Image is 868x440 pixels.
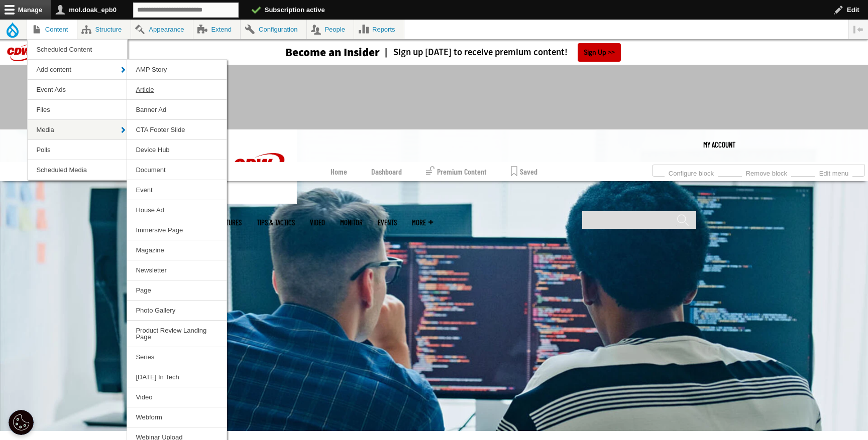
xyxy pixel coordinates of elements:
div: User menu [703,129,735,160]
button: Vertical orientation [848,20,868,39]
a: Sign up [DATE] to receive premium content! [380,48,568,57]
a: Configuration [241,20,306,39]
a: Banner Ad [127,100,227,119]
a: Reports [354,20,404,39]
a: Files [28,100,127,119]
a: CDW [222,196,297,206]
a: Device Hub [127,140,227,160]
a: Article [127,80,227,99]
a: Webform [127,407,227,427]
a: Tips & Tactics [257,219,295,226]
a: Dashboard [371,162,402,181]
a: Video [310,219,325,226]
a: Saved [511,162,537,181]
a: House Ad [127,200,227,220]
a: Appearance [131,20,193,39]
a: Document [127,160,227,180]
a: Polls [28,140,127,160]
a: Sign Up [578,43,621,62]
a: Structure [77,20,131,39]
a: Premium Content [426,162,487,181]
div: Cookie Settings [9,410,34,435]
a: People [307,20,354,39]
a: My Account [703,129,735,160]
a: MonITor [340,219,363,226]
a: Event [127,180,227,200]
a: [DATE] In Tech [127,367,227,387]
a: Magazine [127,240,227,260]
h3: Become an Insider [285,47,380,58]
a: Video [127,387,227,407]
a: Edit menu [815,167,852,178]
img: Home [222,129,297,204]
a: Scheduled Content [28,40,127,59]
a: Event Ads [28,80,127,99]
a: Scheduled Media [28,160,127,180]
a: Page [127,280,227,300]
a: Media [28,120,127,139]
a: Configure block [665,167,718,178]
a: Series [127,347,227,367]
a: CTA Footer Slide [127,120,227,139]
button: Open Preferences [9,410,34,435]
a: Immersive Page [127,220,227,240]
a: Become an Insider [248,47,380,58]
a: Home [331,162,347,181]
a: Events [378,219,397,226]
a: Product Review Landing Page [127,321,227,347]
a: Newsletter [127,260,227,280]
span: More [412,219,433,226]
a: Remove block [742,167,791,178]
a: Content [27,20,77,39]
a: Features [217,219,242,226]
a: AMP Story [127,60,227,79]
a: Photo Gallery [127,301,227,320]
a: Extend [193,20,241,39]
a: Add content [28,60,127,79]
